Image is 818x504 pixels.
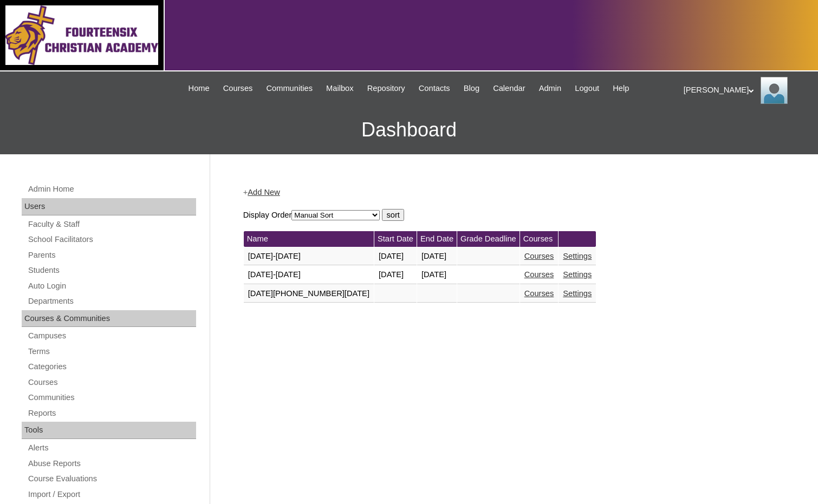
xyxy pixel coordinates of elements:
td: [DATE][PHONE_NUMBER][DATE] [244,285,374,303]
td: Courses [520,231,559,247]
td: [DATE] [417,247,457,266]
span: Home [189,82,210,95]
a: Add New [248,188,280,197]
a: Faculty & Staff [27,218,196,231]
a: Courses [524,270,554,279]
a: Campuses [27,329,196,343]
a: Communities [261,82,318,95]
a: Admin [534,82,567,95]
a: Courses [524,252,554,260]
a: Course Evaluations [27,472,196,486]
a: Settings [563,252,592,260]
a: Parents [27,248,196,262]
a: Settings [563,270,592,279]
a: Mailbox [321,82,359,95]
a: Calendar [488,82,530,95]
img: logo-white.png [5,5,158,65]
a: Import / Export [27,488,196,501]
div: Courses & Communities [22,310,196,328]
a: Categories [27,360,196,374]
a: Help [607,82,634,95]
span: Communities [266,82,313,95]
a: Home [183,82,215,95]
a: Courses [218,82,258,95]
a: Admin Home [27,182,196,196]
td: Grade Deadline [457,231,520,247]
td: [DATE] [417,266,457,284]
span: Help [613,82,629,95]
div: + [243,187,780,198]
a: Communities [27,391,196,404]
span: Contacts [419,82,450,95]
span: Blog [464,82,479,95]
a: Courses [524,289,554,298]
form: Display Order [243,209,780,221]
span: Admin [539,82,562,95]
a: Students [27,264,196,277]
a: Logout [569,82,605,95]
div: Tools [22,422,196,439]
a: Departments [27,294,196,308]
div: [PERSON_NAME] [684,77,807,104]
td: [DATE] [374,247,417,266]
td: Start Date [374,231,417,247]
span: Logout [575,82,599,95]
a: School Facilitators [27,233,196,246]
a: Settings [563,289,592,298]
span: Repository [367,82,405,95]
span: Mailbox [326,82,354,95]
div: Users [22,198,196,215]
a: Courses [27,376,196,389]
td: [DATE] [374,266,417,284]
a: Alerts [27,441,196,455]
td: [DATE]-[DATE] [244,266,374,284]
a: Contacts [413,82,456,95]
td: [DATE]-[DATE] [244,247,374,266]
a: Terms [27,345,196,358]
a: Auto Login [27,279,196,293]
h3: Dashboard [5,106,813,154]
td: End Date [417,231,457,247]
a: Repository [362,82,411,95]
td: Name [244,231,374,247]
a: Blog [458,82,485,95]
input: sort [382,209,404,221]
span: Calendar [493,82,525,95]
a: Reports [27,407,196,420]
a: Abuse Reports [27,457,196,470]
span: Courses [223,82,253,95]
img: Melanie Sevilla [761,77,788,104]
